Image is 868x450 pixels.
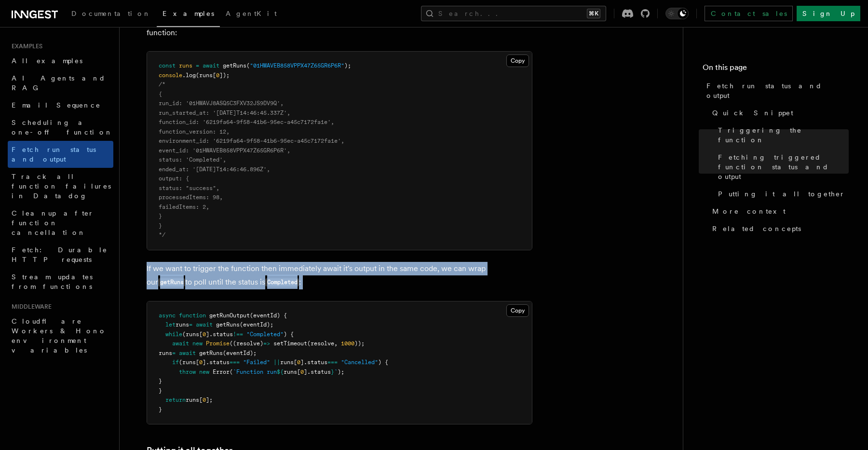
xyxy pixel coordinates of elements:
[159,72,182,79] span: console
[8,96,113,114] a: Email Sequence
[203,396,206,403] span: 0
[8,303,52,311] span: Middleware
[587,9,600,18] kbd: ⌘K
[280,359,297,366] span: runs[
[706,81,849,100] span: Fetch run status and output
[263,340,270,347] span: =>
[8,42,42,50] span: Examples
[182,72,196,79] span: .log
[354,340,365,347] span: ));
[665,8,689,19] button: Toggle dark mode
[712,224,801,233] span: Related concepts
[216,72,219,79] span: 0
[708,220,849,237] a: Related concepts
[304,368,331,375] span: ].status
[66,3,157,26] a: Documentation
[199,368,209,375] span: new
[12,173,111,200] span: Track all function failures in Datadog
[219,72,230,79] span: ]);
[216,321,240,328] span: getRuns
[179,312,206,319] span: function
[172,350,176,356] span: =
[209,312,250,319] span: getRunOutput
[300,359,327,366] span: ].status
[159,147,290,154] span: event_id: '01HWAVEB858VPPX47Z65GR6P6R',
[159,312,176,319] span: async
[159,213,162,219] span: }
[338,368,344,375] span: );
[206,331,233,338] span: ].status
[246,331,284,338] span: "Completed"
[797,6,860,21] a: Sign Up
[196,72,216,79] span: (runs[
[158,278,185,286] code: getRuns
[159,175,189,182] span: output: {
[230,340,263,347] span: ((resolve)
[147,262,532,289] p: If we want to trigger the function then immediately await it's output in the same code, we can wr...
[250,312,287,319] span: (eventId) {
[159,194,223,201] span: processedItems: 98,
[203,62,219,69] span: await
[8,268,113,295] a: Stream updates from functions
[708,203,849,220] a: More context
[165,321,176,328] span: let
[159,128,230,135] span: function_version: 12,
[12,317,107,354] span: Cloudflare Workers & Hono environment variables
[250,62,344,69] span: "01HWAVEB858VPPX47Z65GR6P6R"
[12,146,96,163] span: Fetch run status and output
[159,406,162,413] span: }
[233,368,277,375] span: `Function run
[703,77,849,104] a: Fetch run status and output
[378,359,388,366] span: ) {
[192,340,203,347] span: new
[8,141,113,168] a: Fetch run status and output
[8,205,113,241] a: Cleanup after function cancellation
[703,62,849,77] h4: On this page
[206,396,213,403] span: ];
[12,57,82,65] span: All examples
[712,206,786,216] span: More context
[273,340,307,347] span: setTimeout
[213,368,230,375] span: Error
[159,185,219,191] span: status: "success",
[284,331,294,338] span: ) {
[230,368,233,375] span: (
[718,125,849,145] span: Triggering the function
[8,313,113,359] a: Cloudflare Workers & Hono environment variables
[265,278,299,286] code: Completed
[206,340,230,347] span: Promise
[172,359,179,366] span: if
[708,104,849,122] a: Quick Snippet
[8,114,113,141] a: Scheduling a one-off function
[12,74,106,92] span: AI Agents and RAG
[159,387,162,394] span: }
[182,331,203,338] span: (runs[
[165,331,182,338] span: while
[284,368,300,375] span: runs[
[334,368,338,375] span: `
[189,321,192,328] span: =
[159,100,284,107] span: run_id: '01HWAVJ8ASQ5C3FXV32JS9DV9Q',
[8,168,113,205] a: Track all function failures in Datadog
[159,119,334,125] span: function_id: '6219fa64-9f58-41b6-95ec-a45c7172fa1e',
[220,3,283,26] a: AgentKit
[186,396,203,403] span: runs[
[277,368,284,375] span: ${
[327,359,338,366] span: ===
[714,122,849,149] a: Triggering the function
[176,321,189,328] span: runs
[307,340,334,347] span: (resolve
[334,340,338,347] span: ,
[12,246,108,263] span: Fetch: Durable HTTP requests
[159,350,172,356] span: runs
[199,350,223,356] span: getRuns
[226,10,277,17] span: AgentKit
[179,368,196,375] span: throw
[159,204,209,210] span: failedItems: 2,
[300,368,304,375] span: 0
[344,62,351,69] span: );
[196,321,213,328] span: await
[8,241,113,268] a: Fetch: Durable HTTP requests
[223,350,257,356] span: (eventId);
[243,359,270,366] span: "Failed"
